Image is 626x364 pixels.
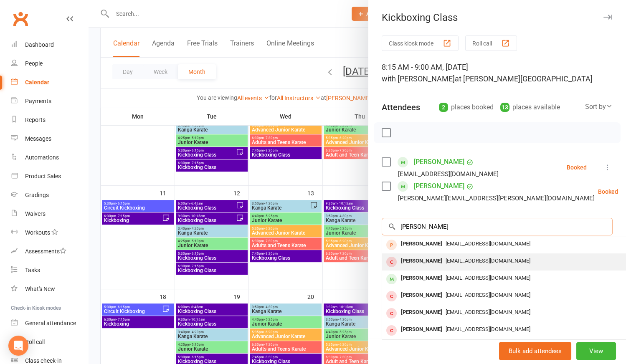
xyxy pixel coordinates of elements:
div: places booked [439,101,494,113]
button: Bulk add attendees [499,342,571,360]
div: Waivers [25,210,46,217]
div: Roll call [25,339,45,345]
button: Class kiosk mode [382,35,459,51]
a: Automations [11,148,88,167]
a: Assessments [11,242,88,261]
a: Messages [11,129,88,148]
div: Messages [25,135,51,142]
span: [EMAIL_ADDRESS][DOMAIN_NAME] [446,292,530,298]
a: Waivers [11,205,88,223]
span: [EMAIL_ADDRESS][DOMAIN_NAME] [446,240,530,247]
div: Booked [567,164,587,170]
div: 8:15 AM - 9:00 AM, [DATE] [382,61,613,85]
div: [PERSON_NAME] [398,255,446,267]
a: [PERSON_NAME] [414,155,464,169]
div: People [25,60,43,67]
span: [EMAIL_ADDRESS][DOMAIN_NAME] [446,326,530,332]
div: member [386,325,397,336]
div: member [386,274,397,284]
div: [PERSON_NAME] [398,272,446,284]
input: Search to add attendees [382,218,613,235]
div: 2 [439,103,448,112]
div: Payments [25,98,51,104]
div: member [386,257,397,267]
div: Class check-in [25,357,62,364]
div: Product Sales [25,173,61,179]
div: [PERSON_NAME] [398,324,446,336]
div: Automations [25,154,59,161]
a: People [11,54,88,73]
div: [PERSON_NAME] [398,306,446,318]
div: Assessments [25,248,66,255]
a: Product Sales [11,167,88,186]
button: View [576,342,616,360]
a: Tasks [11,261,88,280]
span: at [PERSON_NAME][GEOGRAPHIC_DATA] [455,74,593,83]
div: Attendees [382,101,420,113]
a: Gradings [11,186,88,205]
a: Roll call [11,333,88,351]
a: [PERSON_NAME] [414,179,464,193]
div: member [386,308,397,318]
div: [PERSON_NAME] [398,289,446,301]
div: Tasks [25,267,40,273]
a: Clubworx [10,8,31,29]
div: Booked [598,189,618,195]
div: [EMAIL_ADDRESS][DOMAIN_NAME] [398,169,499,179]
div: 13 [500,103,509,112]
div: places available [500,101,560,113]
a: Calendar [11,73,88,92]
a: Payments [11,92,88,111]
div: [PERSON_NAME] [398,238,446,250]
a: What's New [11,280,88,298]
div: Open Intercom Messenger [8,336,28,356]
span: [EMAIL_ADDRESS][DOMAIN_NAME] [446,309,530,315]
div: member [386,291,397,301]
span: with [PERSON_NAME] [382,74,455,83]
div: Calendar [25,79,49,86]
div: What's New [25,286,55,292]
div: Sort by [585,101,613,112]
div: [PERSON_NAME][EMAIL_ADDRESS][PERSON_NAME][DOMAIN_NAME] [398,193,595,204]
div: Kickboxing Class [368,12,626,23]
span: [EMAIL_ADDRESS][DOMAIN_NAME] [446,258,530,264]
div: Dashboard [25,41,54,48]
span: [EMAIL_ADDRESS][DOMAIN_NAME] [446,275,530,281]
button: Roll call [465,35,517,51]
a: Workouts [11,223,88,242]
a: Reports [11,111,88,129]
div: Workouts [25,229,50,236]
div: Reports [25,116,46,123]
div: prospect [386,240,397,250]
div: Gradings [25,192,49,198]
div: General attendance [25,320,76,326]
a: General attendance kiosk mode [11,314,88,333]
a: Dashboard [11,35,88,54]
